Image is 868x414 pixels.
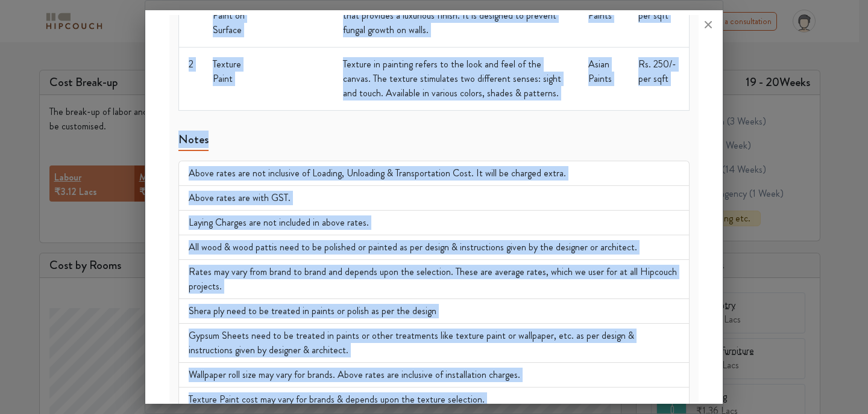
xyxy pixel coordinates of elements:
td: Asian Paints [579,47,629,110]
td: Texture Paint [203,47,271,110]
li: Wallpaper roll size may vary for brands. Above rates are inclusive of installation charges. [178,363,690,388]
li: Laying Charges are not included in above rates. [178,211,690,235]
li: Rates may vary from brand to brand and depends upon the selection. These are average rates, which... [178,260,690,299]
li: Above rates are with GST. [178,186,690,211]
td: 2 [179,47,204,110]
li: Gypsum Sheets need to be treated in paints or other treatments like texture paint or wallpaper, e... [178,324,690,363]
li: Shera ply need to be treated in paints or polish as per the design [178,299,690,324]
td: Rs. 250/- per sqft [629,47,689,110]
td: Texture in painting refers to the look and feel of the canvas. The texture stimulates two differe... [333,47,579,110]
li: Above rates are not inclusive of Loading, Unloading & Transportation Cost. It will be charged extra. [178,161,690,186]
h5: Notes [178,132,209,151]
li: Texture Paint cost may vary for brands & depends upon the texture selection. [178,388,690,412]
li: All wood & wood pattis need to be polished or painted as per design & instructions given by the d... [178,235,690,260]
